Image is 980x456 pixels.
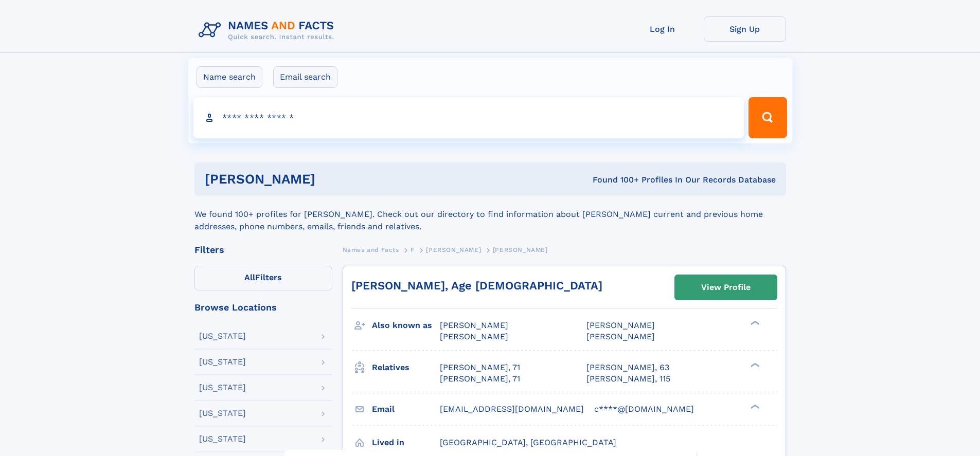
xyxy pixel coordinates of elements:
[411,246,415,253] span: F
[372,359,440,376] h3: Relatives
[454,174,776,186] div: Found 100+ Profiles In Our Records Database
[193,97,744,138] input: search input
[621,16,704,42] a: Log In
[205,173,454,186] h1: [PERSON_NAME]
[411,243,415,256] a: F
[586,320,655,330] span: [PERSON_NAME]
[199,435,246,443] div: [US_STATE]
[194,266,332,290] label: Filters
[586,332,655,341] span: [PERSON_NAME]
[748,320,760,326] div: ❯
[199,332,246,340] div: [US_STATE]
[440,332,508,341] span: [PERSON_NAME]
[199,358,246,366] div: [US_STATE]
[244,272,255,282] span: All
[749,97,787,138] button: Search Button
[748,403,760,410] div: ❯
[197,66,262,88] label: Name search
[194,245,332,254] div: Filters
[273,66,337,88] label: Email search
[675,275,777,300] a: View Profile
[372,434,440,451] h3: Lived in
[440,437,616,447] span: [GEOGRAPHIC_DATA], [GEOGRAPHIC_DATA]
[194,196,786,233] div: We found 100+ profiles for [PERSON_NAME]. Check out our directory to find information about [PERS...
[586,362,669,373] a: [PERSON_NAME], 63
[194,303,332,312] div: Browse Locations
[194,16,343,44] img: Logo Names and Facts
[199,409,246,417] div: [US_STATE]
[351,279,602,292] a: [PERSON_NAME], Age [DEMOGRAPHIC_DATA]
[440,362,520,373] a: [PERSON_NAME], 71
[343,243,399,256] a: Names and Facts
[704,16,786,42] a: Sign Up
[372,400,440,418] h3: Email
[748,361,760,368] div: ❯
[493,246,548,253] span: [PERSON_NAME]
[440,373,520,385] a: [PERSON_NAME], 71
[701,276,751,299] div: View Profile
[586,373,670,385] a: [PERSON_NAME], 115
[440,404,584,414] span: [EMAIL_ADDRESS][DOMAIN_NAME]
[426,243,481,256] a: [PERSON_NAME]
[426,246,481,253] span: [PERSON_NAME]
[199,384,246,392] div: [US_STATE]
[440,320,508,330] span: [PERSON_NAME]
[372,317,440,334] h3: Also known as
